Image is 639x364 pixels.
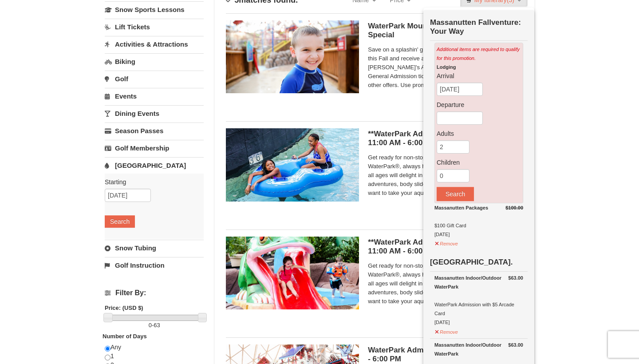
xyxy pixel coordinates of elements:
[508,273,523,282] strong: $63.00
[105,157,204,174] a: [GEOGRAPHIC_DATA]
[434,340,523,358] div: Massanutten Indoor/Outdoor WaterPark
[105,289,204,297] h4: Filter By:
[103,333,147,340] strong: Number of Days
[105,36,204,52] a: Activities & Attractions
[368,45,523,90] span: Save on a splashin' good time at Massanutten WaterPark this Fall and receive a free $5 Arcade Car...
[368,261,523,306] span: Get ready for non-stop thrills at the Massanutten WaterPark®, always heated to 84° Fahrenheit. Ch...
[105,53,204,70] a: Biking
[434,325,458,336] button: Remove
[368,346,523,364] h5: WaterPark Admission- Observer | 11:00 AM - 6:00 PM
[105,215,135,228] button: Search
[434,273,523,291] div: Massanutten Indoor/Outdoor WaterPark
[226,20,359,93] img: 6619917-1412-d332ca3f.jpg
[508,340,523,349] strong: $63.00
[105,305,143,311] strong: Price: (USD $)
[105,19,204,35] a: Lift Tickets
[105,257,204,273] a: Golf Instruction
[437,47,520,61] em: Additional items are required to qualify for this promotion.
[368,22,523,40] h5: WaterPark Mountain Harvest [DATE] Special
[226,128,359,201] img: 6619917-726-5d57f225.jpg
[105,71,204,87] a: Golf
[226,237,359,309] img: 6619917-738-d4d758dd.jpg
[105,140,204,156] a: Golf Membership
[105,105,204,122] a: Dining Events
[437,64,456,70] strong: Lodging
[368,130,523,147] h5: **WaterPark Admission - Over 42” Tall | 11:00 AM - 6:00 PM
[437,187,474,201] button: Search
[505,205,523,210] del: $100.00
[434,203,523,212] div: Massanutten Packages
[430,18,521,36] strong: Massanutten Fallventure: Your Way
[434,273,523,327] div: WaterPark Admission with $5 Arcade Card [DATE]
[105,321,204,330] label: -
[430,258,513,266] strong: [GEOGRAPHIC_DATA].
[368,238,523,256] h5: **WaterPark Admission - Under 42” Tall | 11:00 AM - 6:00 PM
[105,1,204,18] a: Snow Sports Lessons
[434,237,458,248] button: Remove
[437,71,521,80] label: Arrival
[105,123,204,139] a: Season Passes
[149,322,152,328] span: 0
[437,100,521,109] label: Departure
[154,322,160,328] span: 63
[437,158,521,167] label: Children
[105,178,197,186] label: Starting
[368,153,523,198] span: Get ready for non-stop thrills at the Massanutten WaterPark®, always heated to 84° Fahrenheit. Ch...
[437,129,521,138] label: Adults
[434,203,523,239] div: $100 Gift Card [DATE]
[105,88,204,104] a: Events
[105,240,204,256] a: Snow Tubing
